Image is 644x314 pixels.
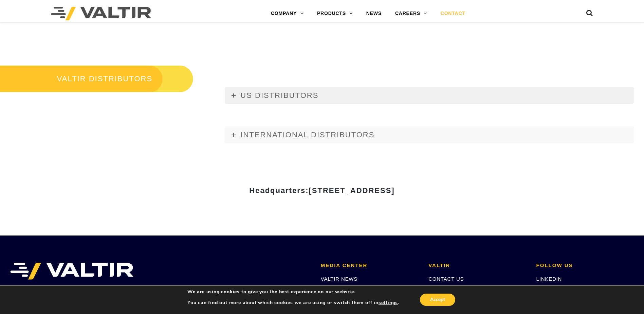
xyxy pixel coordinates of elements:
[225,87,634,104] a: US DISTRIBUTORS
[310,7,360,20] a: PRODUCTS
[309,186,394,195] span: [STREET_ADDRESS]
[321,276,357,282] a: VALTIR NEWS
[225,126,634,143] a: INTERNATIONAL DISTRIBUTORS
[321,263,418,268] h2: MEDIA CENTER
[240,91,318,100] span: US DISTRIBUTORS
[187,300,399,306] p: You can find out more about which cookies we are using or switch them off in .
[420,294,455,306] button: Accept
[536,276,562,282] a: LINKEDIN
[428,263,526,268] h2: VALTIR
[388,7,434,20] a: CAREERS
[360,7,388,20] a: NEWS
[10,263,133,280] img: VALTIR
[536,263,634,268] h2: FOLLOW US
[434,7,472,20] a: CONTACT
[428,276,464,282] a: CONTACT US
[264,7,310,20] a: COMPANY
[240,130,374,139] span: INTERNATIONAL DISTRIBUTORS
[249,186,394,195] strong: Headquarters:
[379,300,398,306] button: settings
[51,7,151,20] img: Valtir
[187,289,399,295] p: We are using cookies to give you the best experience on our website.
